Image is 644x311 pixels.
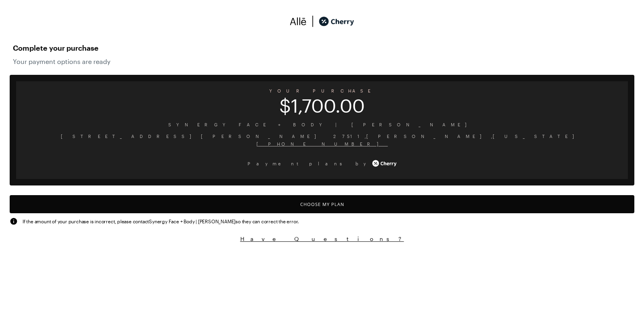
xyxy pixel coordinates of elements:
[248,160,371,167] span: Payment plans by
[10,235,634,243] button: Have Questions?
[23,121,621,128] span: Synergy Face + Body | [PERSON_NAME]
[23,140,621,148] span: [PHONE_NUMBER]
[23,218,299,225] span: If the amount of your purchase is incorrect, please contact Synergy Face + Body | [PERSON_NAME] s...
[372,157,396,169] img: cherry_white_logo-JPerc-yG.svg
[10,217,18,225] img: svg%3e
[16,85,628,96] span: YOUR PURCHASE
[319,15,354,27] img: cherry_black_logo-DrOE_MJI.svg
[10,195,634,213] button: Choose My Plan
[307,15,319,27] img: svg%3e
[23,132,621,140] span: [STREET_ADDRESS][PERSON_NAME] 27511 , [PERSON_NAME] , [US_STATE]
[13,58,631,65] span: Your payment options are ready
[16,100,628,111] span: $1,700.00
[290,15,307,27] img: svg%3e
[13,41,631,54] span: Complete your purchase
